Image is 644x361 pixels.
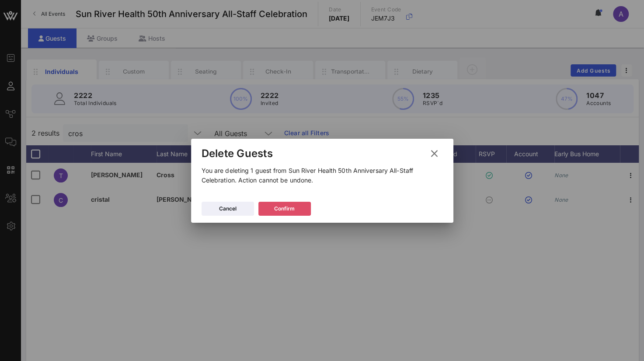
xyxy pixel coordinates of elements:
[274,204,295,213] div: Confirm
[202,166,443,185] p: You are deleting 1 guest from Sun River Health 50th Anniversary All-Staff Celebration. Action can...
[202,202,254,216] button: Cancel
[202,147,273,160] div: Delete Guests
[258,202,311,216] button: Confirm
[219,204,237,213] div: Cancel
